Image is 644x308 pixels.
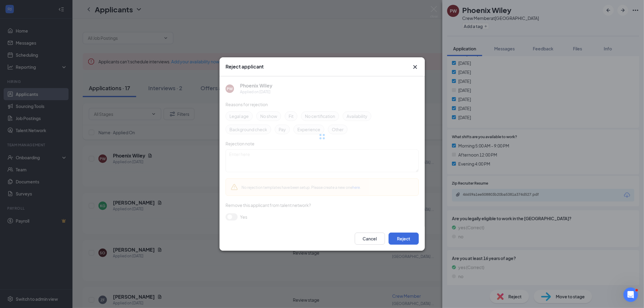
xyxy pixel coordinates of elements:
[412,63,419,71] svg: Cross
[226,63,264,70] h3: Reject applicant
[355,233,385,245] button: Cancel
[389,233,419,245] button: Reject
[623,287,638,302] iframe: Intercom live chat
[412,63,419,71] button: Close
